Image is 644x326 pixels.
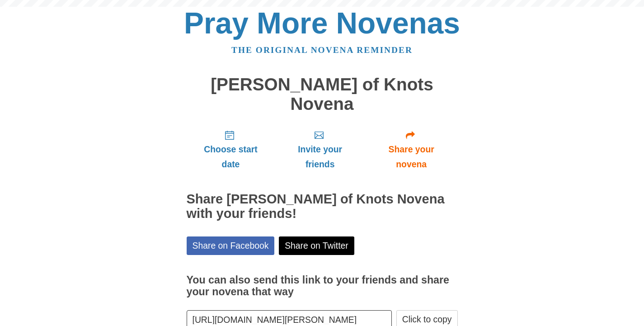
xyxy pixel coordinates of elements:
h1: [PERSON_NAME] of Knots Novena [187,75,458,113]
a: Share on Facebook [187,236,275,255]
span: Invite your friends [284,142,356,172]
span: Choose start date [196,142,266,172]
h2: Share [PERSON_NAME] of Knots Novena with your friends! [187,192,458,221]
h3: You can also send this link to your friends and share your novena that way [187,274,458,298]
a: Share on Twitter [279,236,354,255]
a: Choose start date [187,123,275,176]
a: The original novena reminder [231,45,413,55]
a: Share your novena [365,123,458,176]
span: Share your novena [374,142,449,172]
a: Invite your friends [275,123,365,176]
a: Pray More Novenas [184,6,460,40]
